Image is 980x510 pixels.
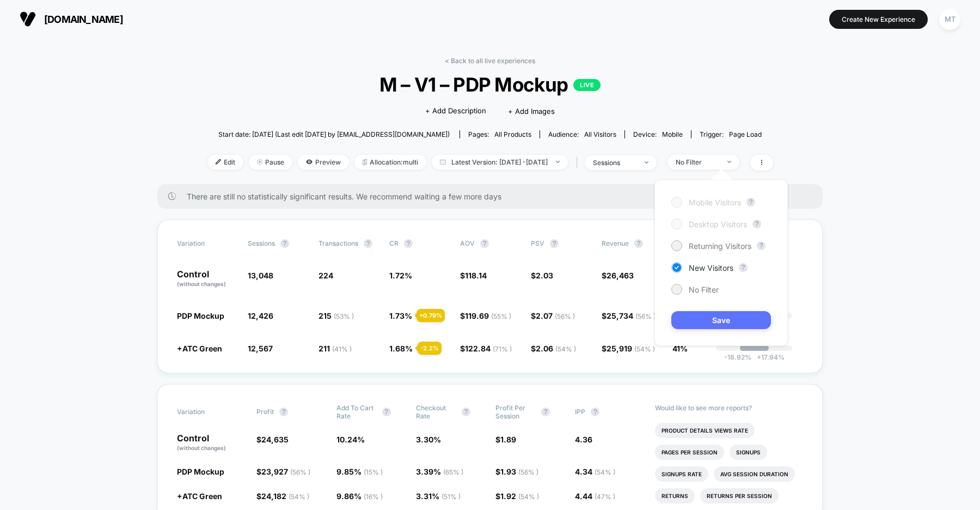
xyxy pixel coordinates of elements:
div: + 0.79 % [416,309,445,322]
span: 1.93 [500,467,538,476]
span: Transactions [318,239,358,247]
span: There are still no statistically significant results. We recommend waiting a few more days [187,192,801,201]
span: 1.73 % [389,311,412,320]
span: $ [531,311,575,320]
button: ? [280,239,289,248]
span: +ATC Green [177,344,222,353]
span: 1.89 [500,435,516,444]
span: 118.14 [465,271,487,280]
span: 4.34 [575,467,615,476]
span: $ [602,271,634,280]
button: [DOMAIN_NAME] [16,10,126,28]
span: ( 71 % ) [493,345,512,353]
img: end [556,161,560,163]
span: 10.24 % [336,435,365,444]
span: $ [531,344,576,353]
span: Profit [256,408,274,416]
span: Returning Visitors [689,241,751,251]
span: 224 [318,271,333,280]
span: 3.39 % [416,467,463,476]
span: $ [256,491,309,501]
span: 24,182 [261,491,309,501]
li: Product Details Views Rate [655,423,755,438]
button: ? [591,408,599,416]
button: ? [462,408,470,416]
span: $ [602,311,656,320]
button: ? [757,241,765,250]
img: calendar [440,159,446,165]
a: < Back to all live experiences [445,57,535,65]
span: 9.85 % [336,467,383,476]
span: $ [460,311,511,320]
span: +ATC Green [177,491,222,501]
span: (without changes) [177,281,226,287]
img: rebalance [363,159,367,165]
span: 9.86 % [336,491,383,501]
span: Latest Version: [DATE] - [DATE] [432,155,568,169]
span: $ [495,435,516,444]
span: 13,048 [248,271,273,280]
div: - 2.2 % [418,342,442,355]
span: ( 53 % ) [334,312,354,320]
span: $ [495,491,539,501]
button: ? [404,239,413,248]
div: sessions [593,159,636,167]
span: 4.36 [575,435,592,444]
button: ? [752,220,761,228]
div: Audience: [548,130,616,138]
img: Visually logo [20,11,36,27]
span: IPP [575,408,585,416]
span: All Visitors [584,130,616,138]
img: end [727,161,731,163]
span: ( 54 % ) [595,468,615,476]
div: Pages: [468,130,531,138]
span: ( 54 % ) [555,345,576,353]
span: 12,567 [248,344,273,353]
span: 1.92 [500,491,539,501]
span: Edit [207,155,243,169]
span: Profit Per Session [495,404,536,420]
span: 26,463 [607,271,634,280]
span: 4.44 [575,491,615,501]
button: ? [364,239,372,248]
span: $ [460,344,512,353]
span: mobile [662,130,683,138]
span: 24,635 [261,435,289,444]
p: Control [177,434,246,452]
button: ? [739,263,748,272]
span: 25,919 [607,344,655,353]
span: Variation [177,404,237,420]
div: MT [939,9,960,30]
span: Allocation: multi [354,155,426,169]
span: ( 54 % ) [289,493,309,501]
span: 17.94 % [751,353,785,361]
p: LIVE [573,79,601,91]
span: (without changes) [177,445,226,451]
span: all products [494,130,531,138]
button: ? [279,408,288,416]
span: 23,927 [261,467,310,476]
button: ? [480,239,489,248]
span: + Add Images [508,107,555,116]
span: 1.72 % [389,271,412,280]
span: 122.84 [465,344,512,353]
span: 12,426 [248,311,273,320]
span: -18.92 % [724,353,751,361]
span: ( 16 % ) [364,493,383,501]
span: 3.31 % [416,491,461,501]
span: ( 54 % ) [518,493,539,501]
img: end [257,159,262,165]
button: ? [550,239,559,248]
span: 215 [318,311,354,320]
span: $ [531,271,553,280]
span: 211 [318,344,352,353]
span: ( 56 % ) [635,312,656,320]
span: Desktop Visitors [689,220,747,229]
li: Returns [655,488,695,503]
li: Signups Rate [655,466,708,482]
img: edit [216,159,221,165]
span: $ [602,344,655,353]
img: end [645,161,648,163]
span: No Filter [689,285,719,294]
button: ? [746,198,755,207]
